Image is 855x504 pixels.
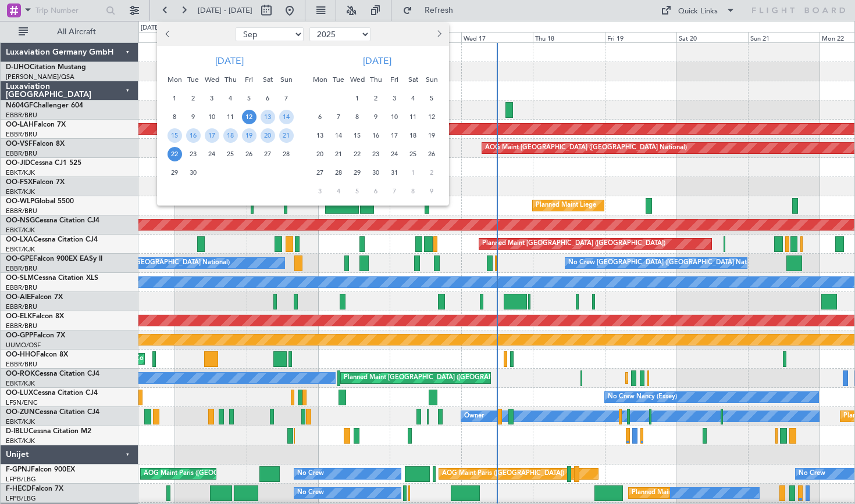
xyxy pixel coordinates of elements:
[168,91,182,106] span: 1
[168,165,182,180] span: 29
[369,110,383,124] span: 9
[240,107,258,126] div: 12-9-2025
[385,107,404,126] div: 10-10-2025
[242,147,256,161] span: 26
[406,165,421,180] span: 1
[311,70,329,89] div: Mon
[261,147,275,161] span: 27
[168,128,182,143] span: 15
[186,147,201,161] span: 23
[184,145,202,163] div: 23-9-2025
[422,145,441,163] div: 26-10-2025
[385,70,404,89] div: Fri
[369,184,383,199] span: 6
[348,182,366,200] div: 5-11-2025
[223,110,238,124] span: 11
[311,182,329,200] div: 3-11-2025
[348,145,366,163] div: 22-10-2025
[425,184,439,199] span: 9
[186,128,201,143] span: 16
[329,163,348,182] div: 28-10-2025
[332,110,346,124] span: 7
[184,89,202,107] div: 2-9-2025
[404,89,422,107] div: 4-10-2025
[366,145,385,163] div: 23-10-2025
[242,128,256,143] span: 19
[348,107,366,126] div: 8-10-2025
[311,145,329,163] div: 20-10-2025
[422,70,441,89] div: Sun
[348,89,366,107] div: 1-10-2025
[240,89,258,107] div: 5-9-2025
[406,91,421,106] span: 4
[369,91,383,106] span: 2
[279,128,294,143] span: 21
[202,107,221,126] div: 10-9-2025
[385,163,404,182] div: 31-10-2025
[162,25,174,44] button: Previous month
[242,110,256,124] span: 12
[221,126,240,145] div: 18-9-2025
[385,89,404,107] div: 3-10-2025
[258,70,277,89] div: Sat
[205,147,219,161] span: 24
[202,126,221,145] div: 17-9-2025
[366,70,385,89] div: Thu
[366,163,385,182] div: 30-10-2025
[242,91,256,106] span: 5
[313,147,327,161] span: 20
[366,182,385,200] div: 6-11-2025
[184,70,202,89] div: Tue
[277,89,295,107] div: 7-9-2025
[240,145,258,163] div: 26-9-2025
[258,107,277,126] div: 13-9-2025
[387,184,402,199] span: 7
[385,126,404,145] div: 17-10-2025
[258,89,277,107] div: 6-9-2025
[313,184,327,199] span: 3
[165,145,184,163] div: 22-9-2025
[258,126,277,145] div: 20-9-2025
[221,70,240,89] div: Thu
[236,27,304,41] select: Select month
[329,70,348,89] div: Tue
[205,128,219,143] span: 17
[369,147,383,161] span: 23
[332,147,346,161] span: 21
[422,126,441,145] div: 19-10-2025
[385,182,404,200] div: 7-11-2025
[184,107,202,126] div: 9-9-2025
[348,163,366,182] div: 29-10-2025
[406,147,421,161] span: 25
[165,70,184,89] div: Mon
[205,110,219,124] span: 10
[329,182,348,200] div: 4-11-2025
[350,91,365,106] span: 1
[404,163,422,182] div: 1-11-2025
[350,128,365,143] span: 15
[366,126,385,145] div: 16-10-2025
[165,126,184,145] div: 15-9-2025
[221,89,240,107] div: 4-9-2025
[202,89,221,107] div: 3-9-2025
[406,128,421,143] span: 18
[422,89,441,107] div: 5-10-2025
[350,165,365,180] span: 29
[404,182,422,200] div: 8-11-2025
[329,126,348,145] div: 14-10-2025
[387,110,402,124] span: 10
[186,91,201,106] span: 2
[277,107,295,126] div: 14-9-2025
[425,91,439,106] span: 5
[425,147,439,161] span: 26
[277,70,295,89] div: Sun
[279,110,294,124] span: 14
[432,25,445,44] button: Next month
[184,126,202,145] div: 16-9-2025
[311,126,329,145] div: 13-10-2025
[425,128,439,143] span: 19
[387,147,402,161] span: 24
[309,27,370,41] select: Select year
[329,145,348,163] div: 21-10-2025
[329,107,348,126] div: 7-10-2025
